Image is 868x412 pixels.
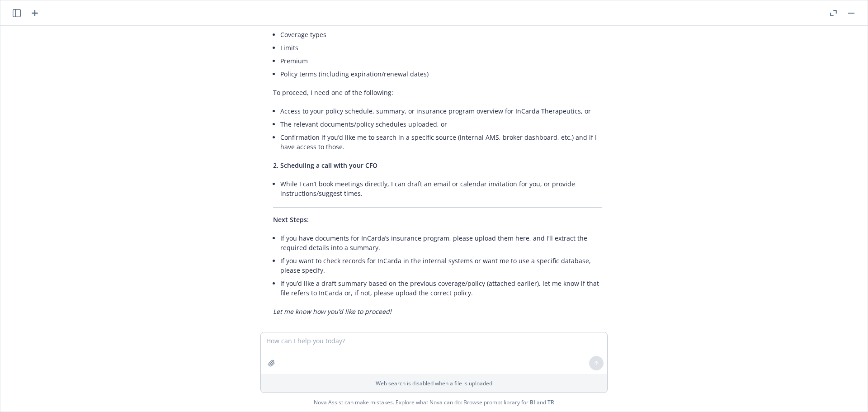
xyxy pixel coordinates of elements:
[530,398,535,406] a: BI
[273,215,309,224] span: Next Steps:
[273,161,377,170] span: 2. Scheduling a call with your CFO
[280,118,602,131] li: The relevant documents/policy schedules uploaded, or
[280,54,602,67] li: Premium
[280,254,602,277] li: If you want to check records for InCarda in the internal systems or want me to use a specific dat...
[280,41,602,54] li: Limits
[280,28,602,41] li: Coverage types
[314,393,554,412] span: Nova Assist can make mistakes. Explore what Nova can do: Browse prompt library for and
[280,277,602,299] li: If you’d like a draft summary based on the previous coverage/policy (attached earlier), let me kn...
[273,307,392,316] em: Let me know how you’d like to proceed!
[547,398,554,406] a: TR
[273,88,602,97] p: To proceed, I need one of the following:
[280,177,602,200] li: While I can’t book meetings directly, I can draft an email or calendar invitation for you, or pro...
[280,104,602,118] li: Access to your policy schedule, summary, or insurance program overview for InCarda Therapeutics, or
[266,379,602,387] p: Web search is disabled when a file is uploaded
[280,67,602,81] li: Policy terms (including expiration/renewal dates)
[280,232,602,254] li: If you have documents for InCarda’s insurance program, please upload them here, and I’ll extract ...
[280,131,602,153] li: Confirmation if you’d like me to search in a specific source (internal AMS, broker dashboard, etc...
